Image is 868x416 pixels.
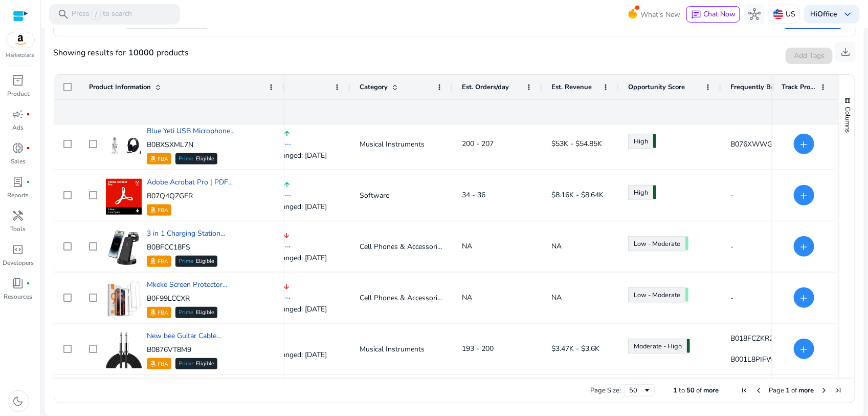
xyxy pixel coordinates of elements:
span: fiber_manual_record [27,146,31,150]
span: download [839,46,852,58]
a: Adobe Acrobat Pro | PDF... [147,177,233,187]
mat-icon: arrow_downward [283,277,290,298]
span: Software [360,191,389,200]
span: of [696,386,702,395]
a: High [628,134,653,149]
div: Eligible [175,358,217,369]
div: Last Changed: [DATE] [257,196,341,217]
span: NA [462,241,472,251]
span: 34 - 36 [462,190,485,200]
p: Product [7,89,29,98]
span: $3.47K - $3.6K [551,344,599,353]
span: code_blocks [12,243,25,256]
span: fiber_manual_record [27,180,31,184]
span: Musical Instruments [360,344,425,354]
button: + [794,236,814,257]
p: Marketplace [6,52,35,59]
p: B07Q4QZGFR [147,191,233,201]
span: Category [360,82,388,92]
div: B018FCZKR2 [730,328,840,349]
span: book_4 [12,277,25,289]
a: 3 in 1 Charging Station... [147,228,225,238]
div: Last Changed: [DATE] [257,344,341,365]
a: Low - Moderate [628,287,685,303]
div: Last Changed: [DATE] [257,247,341,268]
a: Mkeke Screen Protector... [147,280,227,289]
p: FBA [158,154,168,164]
p: Press to search [72,9,132,20]
div: Last Changed: [DATE] [257,145,341,166]
p: FBA [158,308,168,318]
div: - [730,236,840,257]
div: B001L8PIFW [730,349,840,370]
span: Est. Orders/day [462,82,509,92]
span: hub [748,8,761,20]
p: B0BFCC18FS [147,242,225,253]
span: NA [462,293,472,302]
div: - [730,185,840,206]
button: + [794,287,814,308]
span: Prime [179,361,193,367]
span: of [791,386,797,395]
p: Sales [11,157,26,166]
span: 76.11 [653,185,656,199]
span: lab_profile [12,176,25,188]
a: High [628,185,653,200]
div: Last Page [834,386,842,394]
a: Blue Yeti USB Microphone... [147,126,235,136]
div: B076XWWGB1 [730,134,840,155]
div: Page Size: [590,386,621,395]
p: Reports [8,191,29,200]
span: 57.13 [685,288,688,302]
span: 193 - 200 [462,344,494,353]
span: What's New [640,6,680,24]
div: 50 [629,386,643,395]
div: First Page [740,386,748,394]
a: New bee Guitar Cable... [147,331,221,341]
p: B0876VT8M9 [147,345,221,355]
div: Showing results for products [53,47,189,59]
b: 10000 [126,47,157,59]
a: Moderate - High [628,339,687,354]
span: keyboard_arrow_down [841,8,854,20]
button: + [794,339,814,359]
mat-icon: arrow_downward [283,225,290,246]
div: Eligible [175,256,217,267]
p: FBA [158,257,168,267]
span: Columns [843,107,852,133]
span: Prime [179,259,193,264]
span: to [679,386,685,395]
span: fiber_manual_record [27,281,31,285]
span: chat [691,10,701,20]
span: search [57,8,70,20]
span: 1 [673,386,677,395]
span: Frequently Bought Together [730,82,819,92]
span: 74.99 [687,339,690,353]
button: + [794,134,814,154]
button: + [794,185,814,205]
span: $53K - $54.85K [551,139,602,149]
span: inventory_2 [12,74,25,87]
span: / [92,9,101,20]
span: 93.21 [653,134,656,148]
div: - [730,287,840,308]
p: Developers [3,258,34,267]
span: Chat Now [703,9,736,19]
span: Page [769,386,784,395]
div: Next Page [820,386,828,394]
span: Prime [179,310,193,316]
b: Office [817,9,837,19]
span: 50 [686,386,695,395]
span: donut_small [12,142,25,154]
div: Last Changed: [DATE] [257,299,341,320]
p: Hi [810,11,837,18]
p: B0F99LCCXR [147,294,227,304]
span: $8.16K - $8.64K [551,190,604,200]
button: hub [744,4,765,25]
div: Page Size [624,384,655,397]
img: amazon.svg [7,32,34,48]
span: Product Information [89,82,151,92]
